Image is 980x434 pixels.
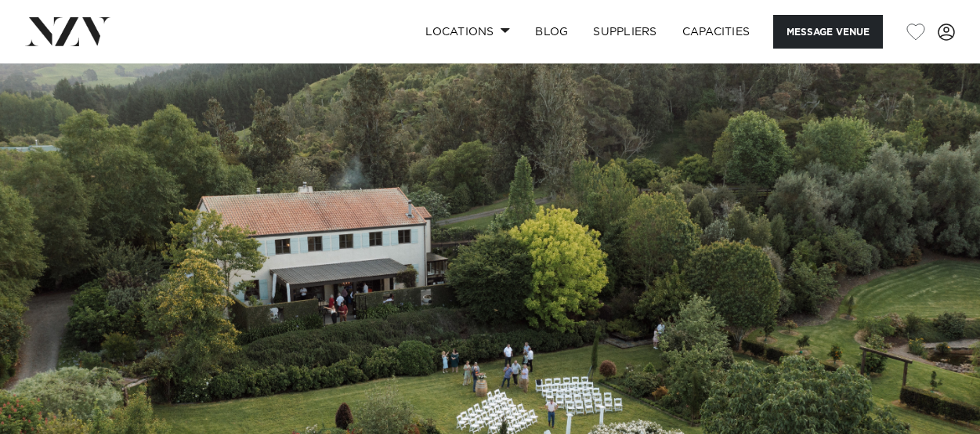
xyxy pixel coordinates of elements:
a: SUPPLIERS [580,15,669,49]
a: Capacities [670,15,763,49]
button: Message Venue [773,15,883,49]
a: Locations [413,15,523,49]
a: BLOG [523,15,580,49]
img: nzv-logo.png [25,17,110,45]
